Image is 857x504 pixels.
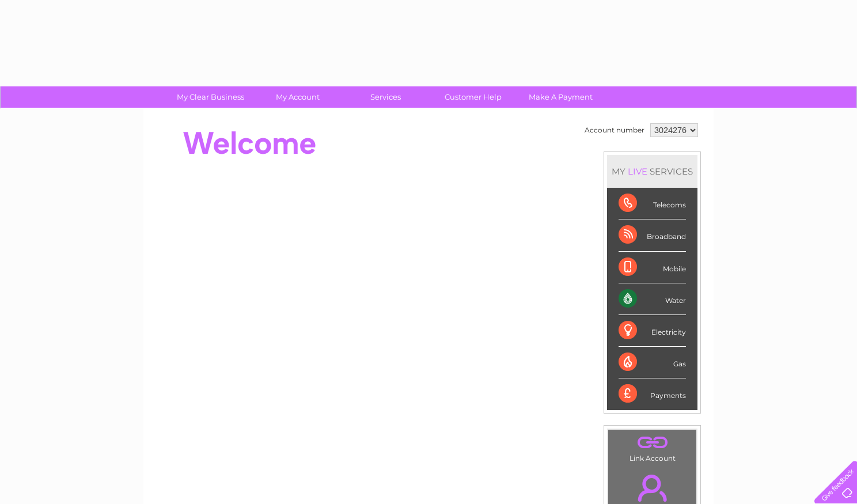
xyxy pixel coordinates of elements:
[607,155,697,188] div: MY SERVICES
[619,188,686,219] div: Telecoms
[619,283,686,315] div: Water
[611,433,693,453] a: .
[163,86,258,108] a: My Clear Business
[619,378,686,410] div: Payments
[619,219,686,251] div: Broadband
[338,86,433,108] a: Services
[582,120,647,140] td: Account number
[608,429,697,465] td: Link Account
[625,166,650,177] div: LIVE
[619,252,686,283] div: Mobile
[251,86,346,108] a: My Account
[426,86,521,108] a: Customer Help
[619,347,686,378] div: Gas
[619,315,686,347] div: Electricity
[513,86,608,108] a: Make A Payment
